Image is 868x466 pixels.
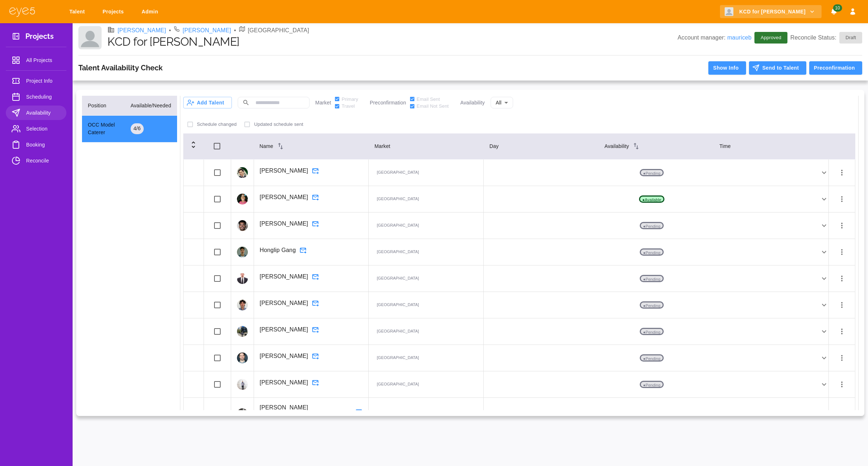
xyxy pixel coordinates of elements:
[26,92,61,101] span: Scheduling
[484,221,828,230] div: ●Pending
[484,380,828,389] div: ●Pending
[640,275,664,282] p: ● Pending
[6,90,66,104] a: Scheduling
[484,327,828,336] div: ●Pending
[749,61,806,75] button: Send to Talent
[484,168,828,177] div: ●Pending
[725,7,733,16] img: Client logo
[315,99,331,107] p: Market
[827,5,840,18] button: Notifications
[374,275,421,282] p: [GEOGRAPHIC_DATA]
[417,103,449,110] span: Email Not Sent
[260,166,308,175] p: [PERSON_NAME]
[237,300,248,310] img: profile_picture
[374,169,421,176] p: [GEOGRAPHIC_DATA]
[374,195,421,203] p: [GEOGRAPHIC_DATA]
[26,108,61,117] span: Availability
[640,381,664,388] p: ● Pending
[26,56,61,65] span: All Projects
[65,5,92,18] a: Talent
[374,328,421,335] p: [GEOGRAPHIC_DATA]
[237,194,248,205] img: profile_picture
[374,354,421,362] p: [GEOGRAPHIC_DATA]
[6,121,66,136] a: Selection
[234,26,236,35] li: •
[6,74,66,88] a: Project Info
[82,115,125,143] td: OCC Model Caterer
[237,273,248,284] img: profile_picture
[82,96,125,116] th: Position
[491,95,513,110] div: All
[260,378,308,387] p: [PERSON_NAME]
[237,247,248,257] img: profile_picture
[237,167,248,178] img: profile_picture
[26,140,61,149] span: Booking
[484,274,828,283] div: ●Pending
[26,156,61,165] span: Reconcile
[137,5,165,18] a: Admin
[260,219,308,228] p: [PERSON_NAME]
[640,248,664,256] p: ● Pending
[720,5,822,18] button: KCD for [PERSON_NAME]
[833,4,842,12] span: 10
[237,220,248,231] img: profile_picture
[183,26,231,35] a: [PERSON_NAME]
[260,272,308,281] p: [PERSON_NAME]
[374,301,421,309] p: [GEOGRAPHIC_DATA]
[6,153,66,168] a: Reconcile
[169,26,171,35] li: •
[484,133,599,160] th: Day
[25,32,54,43] h3: Projects
[640,301,664,309] p: ● Pending
[237,352,248,363] img: profile_picture
[374,410,421,417] p: [GEOGRAPHIC_DATA]
[484,301,828,309] div: ●Pending
[118,26,166,35] a: [PERSON_NAME]
[809,61,862,75] button: Preconfirmation
[6,53,66,67] a: All Projects
[237,379,248,390] img: profile_picture
[727,34,752,41] a: mauriceb
[484,409,828,418] div: ●Pending
[237,408,248,419] img: profile_picture
[640,410,664,417] p: ● Pending
[9,7,36,17] img: eye5
[259,142,363,150] div: Name
[374,381,421,388] p: [GEOGRAPHIC_DATA]
[6,106,66,120] a: Availability
[417,96,440,103] span: Email Sent
[260,325,308,334] p: [PERSON_NAME]
[640,222,664,229] p: ● Pending
[254,121,303,128] p: Updated schedule sent
[260,299,308,308] p: [PERSON_NAME]
[460,99,485,107] p: Availability
[26,77,61,85] span: Project Info
[237,326,248,337] img: profile_picture
[26,124,61,133] span: Selection
[341,96,358,103] span: Primary
[107,35,677,49] h1: KCD for [PERSON_NAME]
[370,99,406,107] p: Preconfirmation
[714,133,829,160] th: Time
[639,195,664,203] p: ● Available
[183,97,232,108] button: Add Talent
[374,248,421,256] p: [GEOGRAPHIC_DATA]
[484,195,828,203] div: ●Available
[484,354,828,362] div: ●Pending
[369,133,484,160] th: Market
[341,103,355,110] span: Travel
[756,34,786,41] span: Approved
[640,169,664,176] p: ● Pending
[841,34,860,41] span: Draft
[260,352,308,360] p: [PERSON_NAME]
[125,96,177,116] th: Available/Needed
[790,32,862,44] p: Reconcile Status:
[677,33,752,42] p: Account manager:
[78,26,102,49] img: Client logo
[260,193,308,202] p: [PERSON_NAME]
[708,61,746,75] button: Show Info
[260,246,296,255] p: Honglip Gang
[260,403,352,421] p: [PERSON_NAME] [PERSON_NAME]
[484,248,828,256] div: ●Pending
[640,328,664,335] p: ● Pending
